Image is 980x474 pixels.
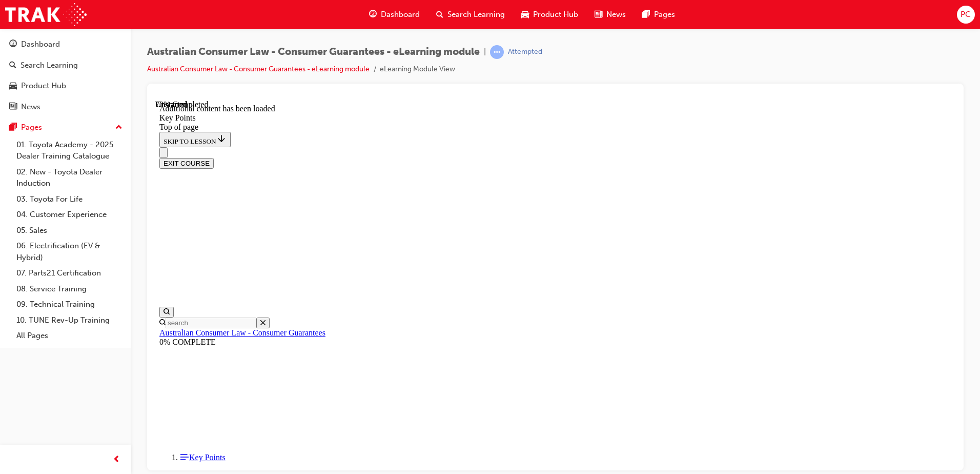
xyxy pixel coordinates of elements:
[654,9,675,21] span: Pages
[21,101,40,113] div: News
[4,58,58,69] button: EXIT COURSE
[12,281,127,297] a: 08. Service Training
[4,228,170,237] a: Australian Consumer Law - Consumer Guarantees
[12,328,127,344] a: All Pages
[634,4,683,25] a: pages-iconPages
[9,40,17,49] span: guage-icon
[5,3,87,26] img: Trak
[12,297,127,312] a: 09. Technical Training
[9,61,16,70] span: search-icon
[8,37,71,45] span: SKIP TO LESSON
[428,4,513,25] a: search-iconSearch Learning
[21,80,66,92] div: Product Hub
[12,207,127,223] a: 04. Customer Experience
[12,191,127,207] a: 03. Toyota For Life
[115,121,122,134] span: up-icon
[4,118,127,137] button: Pages
[147,65,370,73] a: Australian Consumer Law - Consumer Guarantees - eLearning module
[12,164,127,191] a: 02. New - Toyota Dealer Induction
[10,218,101,228] input: Search
[490,45,504,59] span: learningRecordVerb_ATTEMPT-icon
[606,9,626,21] span: News
[21,122,42,133] div: Pages
[513,4,586,25] a: car-iconProduct Hub
[961,9,971,21] span: PC
[361,4,428,25] a: guage-iconDashboard
[595,8,602,21] span: news-icon
[586,4,634,25] a: news-iconNews
[147,46,480,58] span: Australian Consumer Law - Consumer Guarantees - eLearning module
[9,82,17,91] span: car-icon
[21,60,78,71] div: Search Learning
[12,312,127,328] a: 10. TUNE Rev-Up Training
[381,9,420,21] span: Dashboard
[101,218,114,228] button: Close search menu
[4,47,12,58] button: Close navigation menu
[369,8,377,21] span: guage-icon
[9,123,17,132] span: pages-icon
[4,97,127,116] a: News
[957,6,975,24] button: PC
[4,56,127,75] a: Search Learning
[12,223,127,239] a: 05. Sales
[380,64,455,75] li: eLearning Module View
[4,35,127,54] a: Dashboard
[642,8,650,21] span: pages-icon
[9,103,17,112] span: news-icon
[4,76,127,95] a: Product Hub
[4,238,796,247] div: 0% COMPLETE
[4,23,796,32] div: Top of page
[21,38,60,50] div: Dashboard
[4,33,127,118] button: DashboardSearch LearningProduct HubNews
[4,4,796,13] div: Additional content has been loaded
[113,453,120,466] span: prev-icon
[12,137,127,164] a: 01. Toyota Academy - 2025 Dealer Training Catalogue
[4,13,796,23] div: Key Points
[12,238,127,265] a: 06. Electrification (EV & Hybrid)
[521,8,529,21] span: car-icon
[4,207,18,218] button: Open search menu
[12,265,127,281] a: 07. Parts21 Certification
[533,9,578,21] span: Product Hub
[4,32,75,47] button: SKIP TO LESSON
[436,8,443,21] span: search-icon
[447,9,505,21] span: Search Learning
[484,46,486,58] span: |
[508,47,542,57] div: Attempted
